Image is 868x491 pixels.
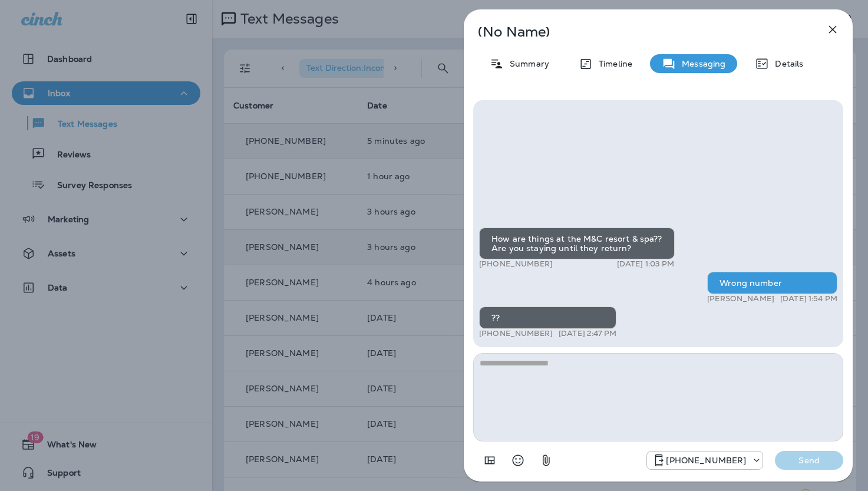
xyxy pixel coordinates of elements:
[780,294,837,304] p: [DATE] 1:54 PM
[479,228,675,259] div: How are things at the M&C resort & spa?? Are you staying until they return?
[707,294,774,304] p: [PERSON_NAME]
[676,59,725,68] p: Messaging
[506,449,530,472] button: Select an emoji
[478,449,501,472] button: Add in a premade template
[647,453,763,467] div: +1 (817) 482-3792
[617,259,675,269] p: [DATE] 1:03 PM
[479,259,553,269] p: [PHONE_NUMBER]
[479,329,553,338] p: [PHONE_NUMBER]
[666,456,746,465] p: [PHONE_NUMBER]
[559,329,616,338] p: [DATE] 2:47 PM
[504,59,549,68] p: Summary
[478,27,800,37] p: (No Name)
[479,307,616,329] div: ??
[707,272,837,294] div: Wrong number
[769,59,803,68] p: Details
[593,59,632,68] p: Timeline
